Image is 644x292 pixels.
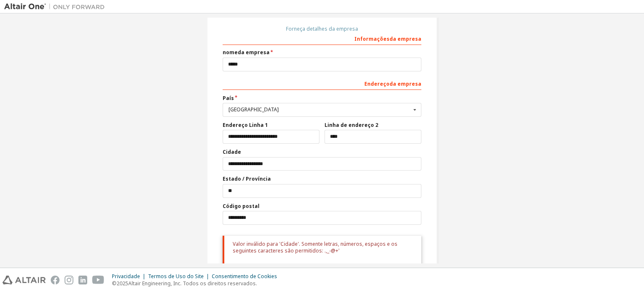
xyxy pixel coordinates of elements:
[233,240,397,254] font: Valor inválido para 'Cidade'. Somente letras, números, espaços e os seguintes caracteres são perm...
[390,35,421,42] font: da empresa
[286,25,358,32] font: Forneça detalhes da empresa
[128,280,257,287] font: Altair Engineering, Inc. Todos os direitos reservados.
[364,80,390,87] font: Endereço
[117,280,128,287] font: 2025
[4,3,109,11] img: Altair Um
[354,35,390,42] font: Informações
[51,276,60,284] img: facebook.svg
[223,148,241,155] font: Cidade
[390,80,421,87] font: da empresa
[92,276,104,284] img: youtube.svg
[112,280,117,287] font: ©
[78,276,87,284] img: linkedin.svg
[148,273,204,280] font: Termos de Uso do Site
[3,276,46,284] img: altair_logo.svg
[65,276,73,284] img: instagram.svg
[223,121,268,129] font: Endereço Linha 1
[238,49,270,56] font: da empresa
[229,106,279,113] font: [GEOGRAPHIC_DATA]
[223,95,234,102] font: País
[325,121,378,129] font: Linha de endereço 2
[112,273,140,280] font: Privacidade
[223,49,238,56] font: nome
[212,273,277,280] font: Consentimento de Cookies
[223,175,271,182] font: Estado / Província
[223,203,260,210] font: Código postal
